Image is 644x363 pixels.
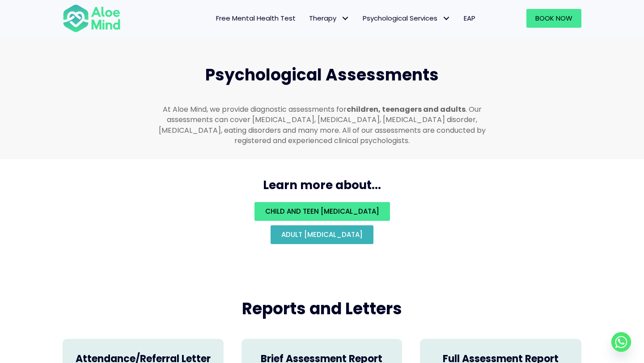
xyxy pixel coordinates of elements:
[526,9,581,28] a: Book Now
[302,9,356,28] a: TherapyTherapy: submenu
[254,202,390,221] a: Child and teen [MEDICAL_DATA]
[205,63,439,86] span: Psychological Assessments
[154,104,490,146] p: At Aloe Mind, we provide diagnostic assessments for . Our assessments can cover [MEDICAL_DATA], [...
[339,12,352,25] span: Therapy: submenu
[54,177,590,193] h3: Learn more about...
[611,332,631,352] a: Whatsapp
[363,13,450,23] span: Psychological Services
[209,9,302,28] a: Free Mental Health Test
[535,13,572,23] span: Book Now
[63,4,121,33] img: Aloe mind Logo
[309,13,349,23] span: Therapy
[271,225,373,244] a: Adult [MEDICAL_DATA]
[281,230,363,239] span: Adult [MEDICAL_DATA]
[216,13,296,23] span: Free Mental Health Test
[440,12,453,25] span: Psychological Services: submenu
[457,9,482,28] a: EAP
[132,9,482,28] nav: Menu
[464,13,475,23] span: EAP
[347,104,466,114] strong: children, teenagers and adults
[242,297,402,320] span: Reports and Letters
[356,9,457,28] a: Psychological ServicesPsychological Services: submenu
[265,207,379,216] span: Child and teen [MEDICAL_DATA]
